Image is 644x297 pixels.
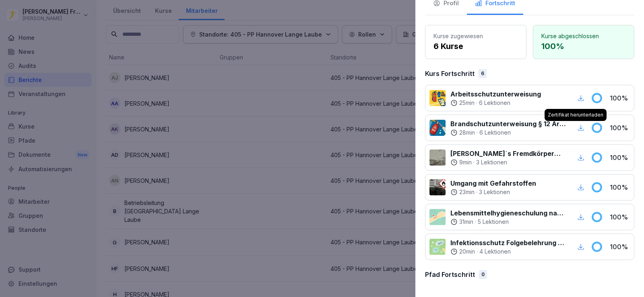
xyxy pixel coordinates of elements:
p: 6 Lektionen [479,129,511,137]
p: 100 % [610,242,630,252]
p: Kurse zugewiesen [433,32,518,40]
p: 25 min [459,99,475,107]
p: 6 Lektionen [479,99,510,107]
div: · [450,218,566,226]
p: Kurs Fortschritt [425,69,475,78]
div: 6 [479,69,487,78]
p: 100 % [610,123,630,133]
p: 9 min [459,158,472,166]
div: · [450,248,566,256]
div: · [450,158,566,166]
p: 31 min [459,218,473,226]
p: Umgang mit Gefahrstoffen [450,178,536,188]
div: 0 [479,270,487,279]
div: Zertifikat herunterladen [545,109,607,121]
p: 100 % [610,212,630,222]
p: [PERSON_NAME]`s Fremdkörpermanagement [450,149,566,158]
p: 100 % [610,153,630,162]
div: · [450,99,541,107]
p: Arbeitsschutzunterweisung [450,89,541,99]
p: Brandschutzunterweisung § 12 ArbSchG [450,119,566,129]
p: Pfad Fortschritt [425,270,475,279]
p: 28 min [459,129,475,137]
p: 100 % [610,182,630,192]
p: Lebensmittelhygieneschulung nach EU-Verordnung (EG) Nr. 852 / 2004 [450,208,566,218]
p: 4 Lektionen [479,248,511,256]
p: 100 % [541,40,626,52]
p: 6 Kurse [433,40,518,52]
p: 5 Lektionen [478,218,509,226]
p: 23 min [459,188,475,196]
p: 3 Lektionen [476,158,507,166]
div: · [450,129,566,137]
p: 20 min [459,248,475,256]
p: 3 Lektionen [479,188,510,196]
p: 100 % [610,93,630,103]
p: Kurse abgeschlossen [541,32,626,40]
p: Infektionsschutz Folgebelehrung (nach §43 IfSG) [450,238,566,248]
div: · [450,188,536,196]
